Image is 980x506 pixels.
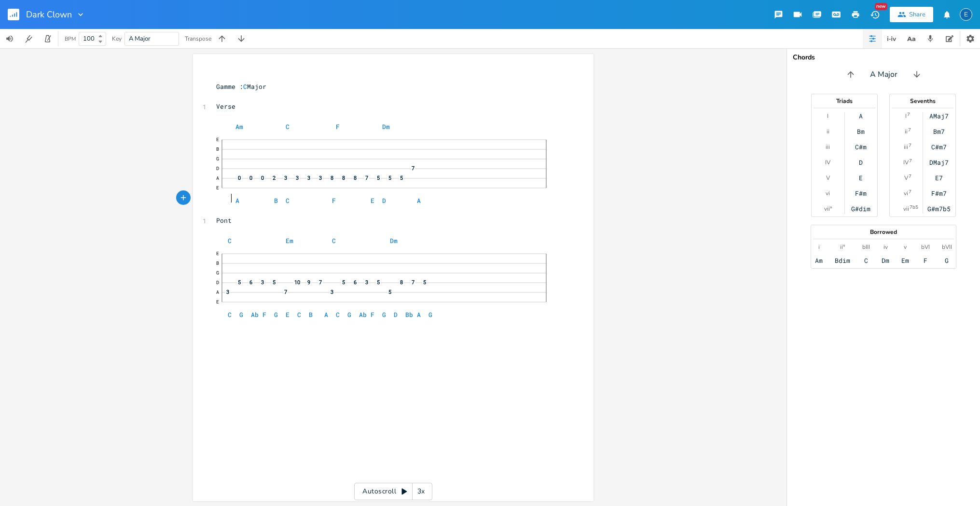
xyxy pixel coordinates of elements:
[864,257,868,264] div: C
[904,243,907,251] div: v
[909,157,912,165] sup: 7
[909,10,925,19] div: Share
[931,189,947,197] div: F#m7
[112,36,122,42] div: Key
[216,299,219,305] text: E
[371,196,374,205] span: E
[835,257,850,264] div: Bdim
[228,310,232,319] span: C
[324,310,328,319] span: A
[826,174,830,182] div: V
[216,102,235,111] span: Verse
[286,310,290,319] span: E
[336,310,340,319] span: C
[855,189,867,197] div: F#m
[216,146,219,152] text: B
[272,279,276,285] span: 5
[274,196,278,205] span: B
[907,111,910,118] sup: 7
[216,136,219,143] text: E
[811,229,956,235] div: Borrowed
[904,174,908,182] div: V
[890,98,955,104] div: Sevenths
[851,205,870,213] div: G#dim
[390,236,398,245] span: Dm
[274,310,278,319] span: G
[857,128,865,135] div: Bm
[237,279,242,285] span: 5
[793,54,974,61] div: Chords
[411,279,415,285] span: 7
[387,289,392,294] span: 5
[262,310,266,319] span: F
[225,289,230,294] span: 3
[359,310,367,319] span: Ab
[341,279,346,285] span: 5
[306,279,311,285] span: 9
[286,236,293,245] span: Em
[376,175,381,180] span: 5
[825,159,830,166] div: IV
[216,250,219,257] text: E
[935,174,943,182] div: E7
[235,196,239,205] span: A
[933,128,945,135] div: Bm7
[216,260,219,266] text: B
[942,243,952,251] div: bVII
[26,10,72,19] span: Dark Clown
[353,175,358,180] span: 8
[364,279,369,285] span: 3
[417,310,421,319] span: A
[882,257,889,264] div: Dm
[251,310,259,319] span: Ab
[341,175,346,180] span: 8
[855,143,867,151] div: C#m
[960,3,972,26] button: E
[309,310,313,319] span: B
[364,175,369,180] span: 7
[248,279,253,285] span: 6
[286,122,290,131] span: C
[306,175,311,180] span: 3
[929,159,949,166] div: DMaj7
[382,122,390,131] span: Dm
[862,243,870,251] div: bIII
[330,289,334,294] span: 3
[908,126,911,134] sup: 7
[228,236,232,245] span: C
[216,279,219,286] text: D
[65,36,76,42] div: BPM
[216,216,232,225] span: Pont
[272,175,276,180] span: 2
[422,279,427,285] span: 5
[318,175,323,180] span: 3
[297,310,301,319] span: C
[394,310,398,319] span: D
[216,289,219,295] text: A
[354,483,432,500] div: Autoscroll
[248,175,253,180] span: 0
[382,196,386,205] span: D
[927,205,951,213] div: G#m7b5
[870,69,897,80] span: A Major
[216,185,219,191] text: E
[216,175,219,181] text: A
[924,257,927,264] div: F
[903,205,909,213] div: vii
[286,196,290,205] span: C
[826,143,830,151] div: iii
[883,243,888,251] div: iv
[824,205,832,213] div: vii°
[260,279,265,285] span: 3
[428,310,432,319] span: G
[909,188,911,196] sup: 7
[283,175,288,180] span: 3
[336,122,340,131] span: F
[865,6,884,23] button: New
[353,279,358,285] span: 6
[840,243,845,251] div: ii°
[904,189,908,197] div: vi
[318,279,323,285] span: 7
[283,289,288,294] span: 7
[859,112,863,120] div: A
